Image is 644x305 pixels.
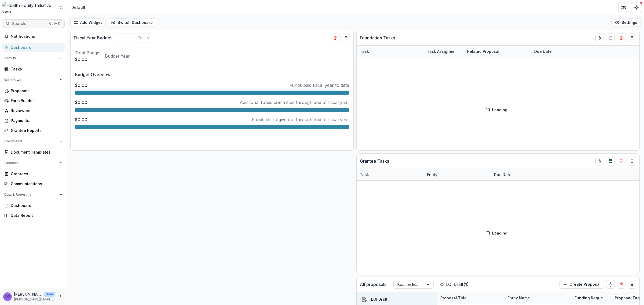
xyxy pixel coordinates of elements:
[437,292,504,304] div: Proposal Title
[75,82,87,88] p: $0.00
[571,295,612,301] div: Funding Requested
[2,106,65,115] a: Reviewers
[617,34,625,42] button: Delete card
[360,281,386,288] p: All proposals
[75,99,87,106] p: $0.00
[11,108,60,113] div: Reviewers
[571,292,612,304] div: Funding Requested
[2,2,55,13] img: Health Equity Initiative logo
[4,78,57,82] span: Workflows
[108,18,156,27] button: Switch Dashboard
[331,34,339,42] button: Delete card
[2,190,65,199] button: Open Data & Reporting
[628,280,636,289] button: Drag
[612,18,641,27] button: Settings
[11,34,63,39] span: Notifications
[606,157,615,165] button: Calendar
[11,44,60,50] div: Dashboard
[504,292,571,304] div: Entity Name
[2,65,65,73] a: Tasks
[446,281,486,288] p: LOI Draft ( 1 )
[11,171,60,177] div: Grantees
[14,291,42,297] p: [PERSON_NAME]
[11,98,60,103] div: Form Builder
[4,139,57,143] span: Documents
[2,137,65,146] button: Open Documents
[12,21,46,26] span: Search...
[2,54,65,62] button: Open Activity
[628,34,636,42] button: Drag
[75,116,87,123] p: $0.00
[70,18,105,27] button: Add Widget
[11,118,60,123] div: Payments
[2,148,65,157] a: Document Templates
[617,157,625,165] button: Delete card
[71,5,85,10] div: Default
[606,280,615,289] button: toggle-assigned-to-me
[75,50,101,56] p: Total Budget
[360,158,389,164] p: Grantee Tasks
[2,19,65,28] button: Search...
[11,128,60,133] div: Grantee Reports
[57,293,64,300] button: More
[2,43,65,52] a: Dashboard
[2,169,65,178] a: Grantees
[618,2,629,13] button: Partners
[2,76,65,84] button: Open Workflows
[74,35,112,41] p: Fiscal Year Budget
[595,34,604,42] button: toggle-assigned-to-me
[342,34,350,42] button: Drag
[2,201,65,210] a: Dashboard
[360,35,395,41] p: Foundation Tasks
[631,2,642,13] button: Get Help
[4,56,57,60] span: Activity
[559,280,604,289] button: Create Proposal
[371,296,387,302] div: LOI Draft
[5,295,10,298] div: Dr. Ana Smith
[2,159,65,167] button: Open Contacts
[105,53,130,59] p: Budget Year
[240,99,349,106] p: Additional funds committed through end of fiscal year
[617,280,625,289] button: Delete card
[11,203,60,208] div: Dashboard
[2,86,65,95] a: Proposals
[290,82,349,88] p: Funds paid fiscal year to date
[628,157,636,165] button: Drag
[44,292,55,297] p: User
[11,88,60,94] div: Proposals
[11,181,60,187] div: Communications
[2,179,65,188] a: Communications
[595,157,604,165] button: toggle-assigned-to-me
[4,161,57,165] span: Contacts
[431,296,433,302] div: 1
[11,66,60,72] div: Tasks
[4,193,57,196] span: Data & Reporting
[69,3,87,11] nav: breadcrumb
[11,149,60,155] div: Document Templates
[437,295,470,301] div: Proposal Title
[2,96,65,105] a: Form Builder
[2,126,65,135] a: Grantee Reports
[504,295,533,301] div: Entity Name
[606,34,615,42] button: Calendar
[75,71,349,78] p: Budget Overview
[2,32,65,41] button: Notifications
[48,21,61,27] div: Ctrl + K
[11,213,60,218] div: Data Report
[2,211,65,220] a: Data Report
[75,56,101,62] p: $0.00
[57,2,65,13] button: Open entity switcher
[14,297,55,302] p: [PERSON_NAME][EMAIL_ADDRESS][PERSON_NAME][DATE][DOMAIN_NAME]
[2,116,65,125] a: Payments
[252,116,349,123] p: Funds left to give out through end of fiscal year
